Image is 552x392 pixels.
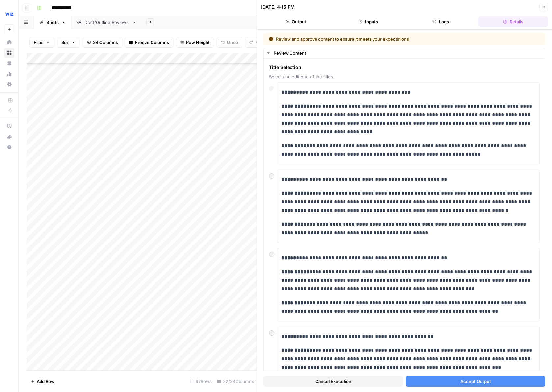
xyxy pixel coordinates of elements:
[4,132,14,142] div: What's new?
[34,16,71,29] a: Briefs
[269,36,475,42] div: Review and approve content to ensure it meets your expectations
[4,79,14,90] a: Settings
[29,37,54,48] button: Filter
[57,37,80,48] button: Sort
[27,376,59,387] button: Add Row
[269,64,540,71] span: Title Selection
[406,16,476,27] button: Logs
[227,39,238,46] span: Undo
[4,131,14,142] button: What's new?
[214,376,257,387] div: 22/24 Columns
[4,5,14,22] button: Workspace: Wiz
[34,39,44,46] span: Filter
[187,376,214,387] div: 97 Rows
[4,142,14,152] button: Help + Support
[61,39,70,46] span: Sort
[261,16,331,27] button: Output
[4,48,14,58] a: Browse
[261,4,295,10] div: [DATE] 4:15 PM
[186,39,210,46] span: Row Height
[263,376,403,387] button: Cancel Execution
[4,8,16,19] img: Wiz Logo
[83,37,122,48] button: 24 Columns
[71,16,142,29] a: Draft/Outline Reviews
[315,378,351,385] span: Cancel Execution
[406,376,545,387] button: Accept Output
[176,37,214,48] button: Row Height
[93,39,118,46] span: 24 Columns
[460,378,491,385] span: Accept Output
[4,69,14,79] a: Usage
[37,378,55,385] span: Add Row
[4,121,14,131] a: AirOps Academy
[333,16,403,27] button: Inputs
[217,37,242,48] button: Undo
[84,19,129,26] div: Draft/Outline Reviews
[4,58,14,69] a: Your Data
[4,37,14,48] a: Home
[245,37,270,48] button: Redo
[274,50,541,56] div: Review Content
[125,37,173,48] button: Freeze Columns
[264,48,545,58] button: Review Content
[135,39,169,46] span: Freeze Columns
[478,16,548,27] button: Details
[46,19,59,26] div: Briefs
[269,73,540,80] span: Select and edit one of the titles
